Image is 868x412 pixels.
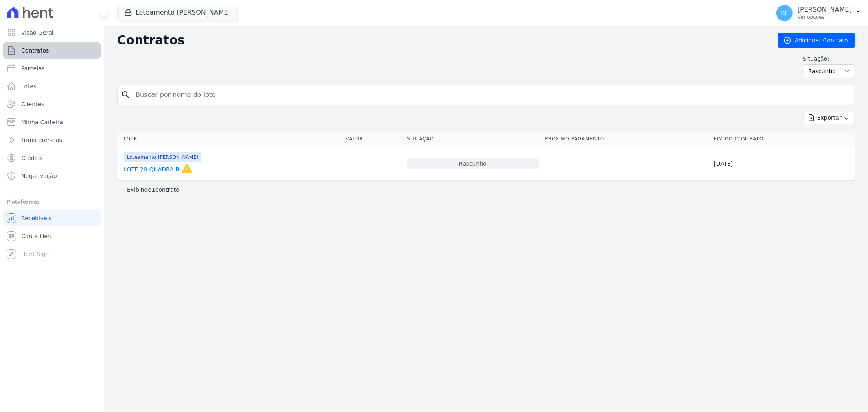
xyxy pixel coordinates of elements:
p: [PERSON_NAME] [798,6,852,14]
span: Contratos [21,46,49,55]
a: Clientes [3,96,101,112]
a: Transferências [3,132,101,148]
th: Lote [117,131,342,147]
i: search [121,90,131,100]
th: Valor [342,131,404,147]
a: Parcelas [3,60,101,77]
span: KF [781,10,788,16]
p: Exibindo contrato [127,186,179,194]
a: Lotes [3,78,101,94]
h2: Contratos [117,33,765,48]
th: Fim do Contrato [711,131,855,147]
span: Crédito [21,154,42,162]
input: Buscar por nome do lote [131,87,851,103]
th: Situação [404,131,542,147]
button: Exportar [804,112,855,124]
b: 1 [151,186,155,193]
a: Minha Carteira [3,114,101,130]
td: [DATE] [711,147,855,180]
a: Contratos [3,42,101,59]
span: Visão Geral [21,28,54,37]
a: LOTE 20 QUADRA B [124,165,179,173]
span: Clientes [21,100,44,108]
p: Ver opções [798,14,852,20]
a: Adicionar Contrato [778,33,855,48]
label: Situação: [803,55,855,63]
a: Negativação [3,168,101,184]
span: Parcelas [21,64,45,72]
button: KF [PERSON_NAME] Ver opções [770,2,868,24]
a: Crédito [3,150,101,166]
th: Próximo Pagamento [542,131,711,147]
span: Recebíveis [21,214,52,222]
a: Visão Geral [3,24,101,41]
span: Minha Carteira [21,118,63,126]
div: Rascunho [407,158,538,169]
a: Recebíveis [3,210,101,226]
a: Conta Hent [3,228,101,244]
div: Plataformas [7,197,97,207]
span: Conta Hent [21,232,53,240]
button: Loteamento [PERSON_NAME] [117,5,238,20]
span: Lotes [21,82,37,90]
span: Transferências [21,136,62,144]
span: Negativação [21,172,57,180]
span: Loteamento [PERSON_NAME] [124,152,201,162]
